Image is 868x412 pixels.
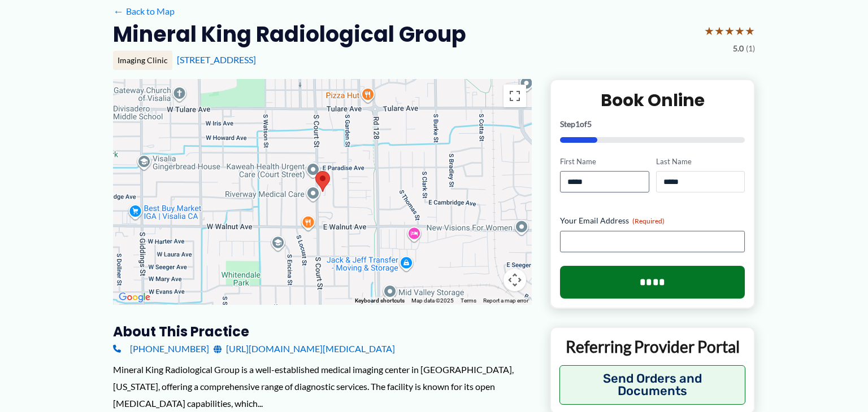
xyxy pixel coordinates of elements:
a: ←Back to Map [113,3,175,20]
h2: Book Online [560,89,745,111]
span: ★ [714,20,724,41]
label: Your Email Address [560,215,745,226]
img: Google [116,290,153,305]
button: Send Orders and Documents [559,365,745,405]
span: 5 [587,119,592,129]
div: Imaging Clinic [113,51,172,70]
span: (1) [746,41,755,56]
label: Last Name [656,156,745,167]
span: ← [113,6,124,16]
span: ★ [745,20,755,41]
a: Report a map error [483,297,528,304]
div: Mineral King Radiological Group is a well-established medical imaging center in [GEOGRAPHIC_DATA]... [113,361,532,411]
button: Keyboard shortcuts [355,297,405,305]
span: ★ [724,20,735,41]
span: Map data ©2025 [411,297,454,304]
a: [PHONE_NUMBER] [113,340,209,357]
span: ★ [735,20,745,41]
span: ★ [704,20,714,41]
label: First Name [560,156,649,167]
button: Toggle fullscreen view [504,85,526,107]
a: [URL][DOMAIN_NAME][MEDICAL_DATA] [214,340,395,357]
a: Open this area in Google Maps (opens a new window) [116,290,153,305]
p: Step of [560,120,745,128]
button: Map camera controls [504,269,526,291]
span: (Required) [632,217,665,225]
a: Terms (opens in new tab) [461,297,476,304]
span: 5.0 [733,41,744,56]
h3: About this practice [113,323,532,340]
h2: Mineral King Radiological Group [113,20,466,48]
span: 1 [575,119,580,129]
p: Referring Provider Portal [559,336,745,357]
a: [STREET_ADDRESS] [177,54,256,65]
